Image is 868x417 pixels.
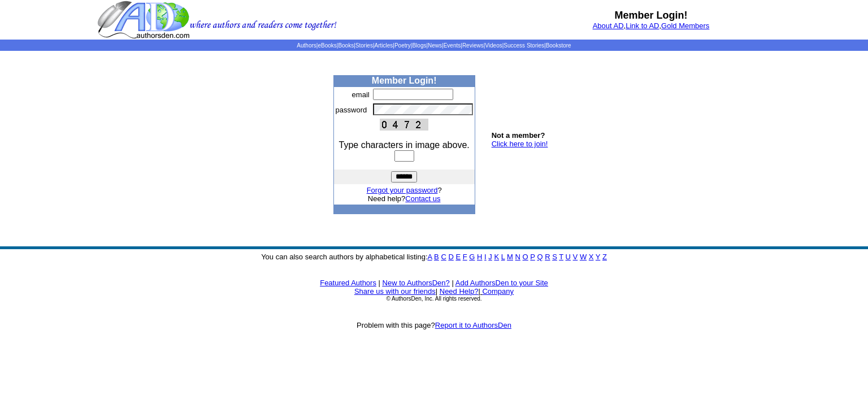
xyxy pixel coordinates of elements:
[336,106,367,114] font: password
[463,253,467,261] a: F
[523,253,528,261] a: O
[573,253,578,261] a: V
[380,119,428,131] img: This Is CAPTCHA Image
[354,287,436,296] a: Share us with our friends
[320,279,376,287] a: Featured Authors
[602,253,607,261] a: Z
[537,253,542,261] a: Q
[383,279,450,287] a: New to AuthorsDen?
[355,42,373,49] a: Stories
[434,253,439,261] a: B
[492,131,545,140] b: Not a member?
[545,253,550,261] a: R
[428,42,442,49] a: News
[297,42,571,49] span: | | | | | | | | | | | |
[484,253,487,261] a: I
[367,186,438,194] a: Forgot your password
[318,42,336,49] a: eBooks
[441,253,446,261] a: C
[566,253,571,261] a: U
[559,253,563,261] a: T
[593,21,710,30] font: , ,
[661,21,709,30] a: Gold Members
[394,42,411,49] a: Poetry
[448,253,453,261] a: D
[596,253,600,261] a: Y
[501,253,505,261] a: L
[589,253,594,261] a: X
[552,253,557,261] a: S
[372,76,437,85] b: Member Login!
[436,287,437,296] font: |
[494,253,499,261] a: K
[469,253,475,261] a: G
[515,253,520,261] a: N
[428,253,432,261] a: A
[297,42,316,49] a: Authors
[379,279,380,287] font: |
[485,42,502,49] a: Videos
[482,287,514,296] a: Company
[367,186,442,194] font: ?
[455,253,461,261] a: E
[261,253,607,261] font: You can also search authors by alphabetical listing:
[412,42,426,49] a: Blogs
[593,21,624,30] a: About AD
[478,287,514,296] font: |
[455,279,548,287] a: Add AuthorsDen to your Site
[492,140,548,148] a: Click here to join!
[507,253,513,261] a: M
[368,194,441,203] font: Need help?
[488,253,492,261] a: J
[626,21,659,30] a: Link to AD
[357,321,511,329] font: Problem with this page?
[530,253,535,261] a: P
[452,279,453,287] font: |
[405,194,440,203] a: Contact us
[339,140,470,150] font: Type characters in image above.
[615,10,688,21] b: Member Login!
[546,42,571,49] a: Bookstore
[580,253,587,261] a: W
[444,42,461,49] a: Events
[462,42,484,49] a: Reviews
[504,42,544,49] a: Success Stories
[352,90,370,99] font: email
[375,42,393,49] a: Articles
[338,42,354,49] a: Books
[440,287,479,296] a: Need Help?
[435,321,511,329] a: Report it to AuthorsDen
[386,296,481,302] font: © AuthorsDen, Inc. All rights reserved.
[477,253,482,261] a: H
